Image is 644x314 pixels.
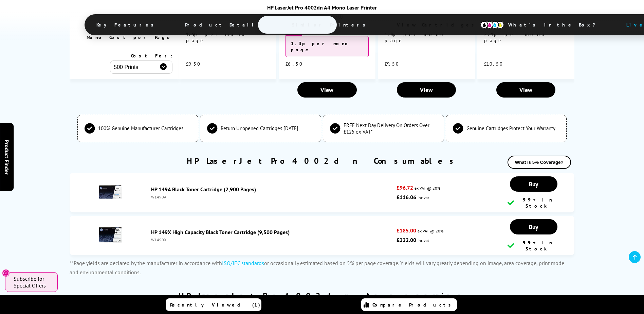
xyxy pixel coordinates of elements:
a: HP LaserJet Pro 4002dn Consumables [187,156,458,166]
span: £9.50 [186,61,201,67]
button: Close [2,269,10,277]
div: 1.3p per mono page [286,36,369,57]
span: View [519,86,532,94]
div: 99+ In Stock [508,240,560,252]
span: £10.50 [484,61,503,67]
a: HP LaserJet Pro 4002dn Accessories [179,291,465,301]
strong: £222.00 [397,237,416,243]
span: Key Features [86,17,167,33]
div: W1490A [151,194,393,199]
a: HP 149X High Capacity Black Toner Cartridge (9,500 Pages) [151,229,290,235]
a: View [397,82,456,98]
span: Cost For: [131,53,172,59]
strong: £185.00 [397,227,416,234]
p: **Page yields are declared by the manufacturer in accordance with or occasionally estimated based... [70,259,574,277]
span: FREE Next Day Delivery On Orders Over £125 ex VAT* [344,122,437,135]
span: View [420,86,433,94]
span: 100% Genuine Manufacturer Cartridges [98,125,183,132]
span: Compare Products [372,302,455,308]
strong: £96.72 [397,184,413,191]
img: HP 149X High Capacity Black Toner Cartridge (9,500 Pages) [98,223,122,247]
span: What’s in the Box? [498,17,612,33]
a: Compare Products [361,298,457,311]
span: Similar Printers [282,17,379,33]
span: £6.50 [286,61,303,67]
span: Product Details [175,17,274,33]
span: Return Unopened Cartridges [DATE] [221,125,298,132]
span: Subscribe for Special Offers [14,275,51,289]
img: HP 149A Black Toner Cartridge (2,900 Pages) [98,180,122,204]
span: ex VAT @ 20% [418,228,443,233]
a: View [297,82,357,98]
span: inc vat [418,195,429,200]
div: HP LaserJet Pro 4002dn A4 Mono Laser Printer [85,4,560,11]
strong: £116.06 [397,194,416,200]
span: £9.50 [385,61,399,67]
div: W1490X [151,237,393,242]
a: Recently Viewed (1) [166,298,261,311]
a: HP 149A Black Toner Cartridge (2,900 Pages) [151,186,256,193]
span: Recently Viewed (1) [170,302,260,308]
div: 99+ In Stock [508,197,560,209]
span: Product Finder [3,140,10,175]
button: What is 5% Coverage? [508,156,571,169]
a: ISO/IEC standards [222,260,264,266]
img: cmyk-icon.svg [480,21,504,29]
span: Buy [529,180,538,188]
a: View [496,82,556,98]
span: Genuine Cartridges Protect Your Warranty [466,125,555,132]
span: inc vat [418,238,429,243]
span: View [320,86,333,94]
span: ex VAT @ 20% [415,186,440,191]
span: Buy [529,223,538,231]
span: View Cartridges [387,16,491,34]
